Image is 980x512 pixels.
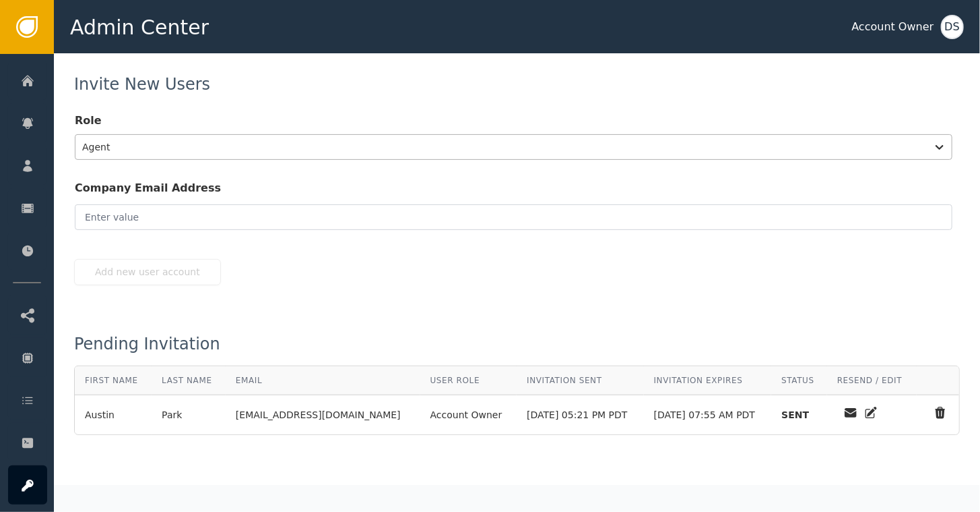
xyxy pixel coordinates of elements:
[75,366,152,395] th: First Name
[430,408,507,422] div: Account Owner
[941,15,964,39] button: DS
[654,408,762,422] div: [DATE] 07:55 AM PDT
[236,408,410,422] div: [EMAIL_ADDRESS][DOMAIN_NAME]
[517,366,643,395] th: Invitation Sent
[74,336,960,352] div: Pending Invitation
[771,366,827,395] th: Status
[644,366,772,395] th: Invitation Expires
[852,19,934,35] div: Account Owner
[152,366,226,395] th: Last Name
[75,180,952,202] label: Company Email Address
[75,204,952,230] input: Enter value
[527,408,633,422] div: [DATE] 05:21 PM PDT
[75,113,952,134] label: Role
[74,76,960,92] div: Invite New Users
[70,12,209,42] span: Admin Center
[226,366,420,395] th: Email
[162,408,216,422] div: Park
[781,408,809,422] div: SENT
[420,366,517,395] th: User Role
[827,366,917,395] th: Resend / Edit
[85,408,141,422] div: Austin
